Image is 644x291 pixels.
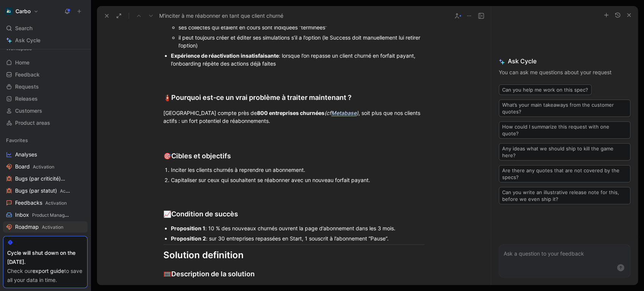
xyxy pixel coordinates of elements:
strong: Proposition 2 [171,235,206,242]
div: Search [3,23,88,34]
span: 📈 [163,210,171,218]
span: Feedback [15,71,40,78]
span: Product areas [15,119,50,127]
span: Activation [60,188,81,194]
div: Check our to save all your data in time. [7,266,83,285]
span: 🧯 [163,94,171,101]
span: Activation [42,224,63,230]
div: [GEOGRAPHIC_DATA] compte près de , soit plus que nos clients actifs : un fort potentiel de réabon... [163,109,424,125]
span: 🥅 [163,270,171,278]
div: Cibles et objectifs [163,151,424,161]
a: Releases [3,93,88,104]
span: Bugs (par statut) [15,187,71,195]
span: Product Management [32,212,78,218]
a: Ask Cycle [3,35,88,46]
div: Description de la solution [163,269,424,279]
span: Releases [15,95,38,103]
strong: Expérience de réactivation insatisfaisante [171,52,279,59]
span: Board [15,163,54,171]
p: You can ask me questions about your request [499,68,630,77]
span: Ask Cycle [499,57,630,66]
span: Inbox [15,211,70,219]
a: Product areas [3,117,88,129]
span: Home [15,59,29,66]
div: Favorites [3,135,88,146]
h1: Carbo [15,8,31,15]
span: Activation [45,200,67,206]
button: What’s your main takeaways from the customer quotes? [499,100,630,117]
a: Home [3,57,88,68]
div: il peut toujours créer et éditer ses simulations s’il a l’option (le Success doit manuellement lu... [178,34,424,49]
a: Requests [3,81,88,92]
div: : 10 % des nouveaux churnés ouvrent la page d’abonnement dans les 3 mois. [171,224,424,232]
img: Carbo [5,8,12,15]
span: Customers [15,107,42,115]
a: export guide [32,268,64,274]
a: Metabase [331,110,357,116]
a: Bugs (par criticité)Activation [3,173,88,184]
em: ) [357,110,358,116]
em: (cf [324,110,331,116]
div: : sur 30 entreprises repassées en Start, 1 souscrit à l’abonnement “Pause”. [171,234,424,242]
span: Favorites [6,136,28,144]
a: Voice-of-CustomersProduct Management [3,233,88,245]
a: Feedback [3,69,88,80]
div: Cycle will shut down on the [DATE]. [7,248,83,266]
span: Feedbacks [15,199,67,207]
a: Customers [3,105,88,116]
a: FeedbacksActivation [3,197,88,208]
a: RoadmapActivation [3,221,88,233]
div: : lorsque l’on repasse un client churné en forfait payant, l’onboarding répète des actions déjà f... [171,52,424,67]
a: Analyses [3,149,88,160]
a: InboxProduct Management [3,209,88,221]
span: Ask Cycle [15,36,40,45]
div: Condition de succès [163,209,424,219]
a: Bugs (par statut)Activation [3,185,88,196]
div: ses collectes qui étaient en cours sont indiquées “terminées” [178,23,424,31]
button: How could I summarize this request with one quote? [499,121,630,139]
div: Capitaliser sur ceux qui souhaitent se réabonner avec un nouveau forfait payant. [171,176,424,184]
button: Can you write an illustrative release note for this, before we even ship it? [499,187,630,204]
span: M'inciter à me réabonner en tant que client churné [159,11,283,20]
div: Solution definition [163,248,424,262]
span: Requests [15,83,39,90]
button: Any ideas what we should ship to kill the game here? [499,143,630,161]
div: Pourquoi est-ce un vrai problème à traiter maintenant ? [163,92,424,103]
strong: 800 entreprises churnées [257,110,324,116]
span: Search [15,24,32,33]
button: CarboCarbo [3,6,40,17]
button: Are there any quotes that are not covered by the specs? [499,165,630,182]
strong: Proposition 1 [171,225,205,231]
span: Roadmap [15,223,63,231]
span: Voice-of-Customers [15,235,74,243]
span: Bugs (par criticité) [15,175,71,183]
span: Analyses [15,151,37,158]
div: Inciter les clients churnés à reprendre un abonnement. [171,166,424,174]
button: Can you help me work on this spec? [499,84,592,95]
span: Activation [33,164,54,170]
a: BoardActivation [3,161,88,172]
span: 🎯 [163,152,171,160]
